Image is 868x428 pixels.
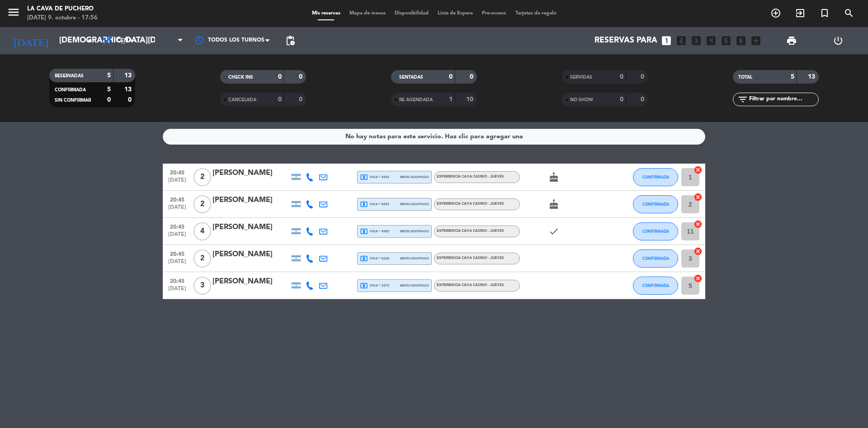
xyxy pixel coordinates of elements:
[548,199,559,210] i: cake
[620,74,623,80] strong: 0
[693,165,703,174] i: cancel
[620,96,623,103] strong: 0
[400,255,429,261] span: mercadopago
[166,177,189,188] span: [DATE]
[193,249,211,268] span: 2
[124,72,133,79] strong: 13
[193,277,211,295] span: 3
[693,274,703,283] i: cancel
[641,96,646,103] strong: 0
[166,275,189,286] span: 20:45
[7,5,20,22] button: menu
[299,74,304,80] strong: 0
[570,98,593,102] span: NO SHOW
[633,277,678,295] button: CONFIRMADA
[400,201,429,207] span: mercadopago
[360,254,368,263] i: local_atm
[477,11,511,16] span: Pre-acceso
[633,195,678,213] button: CONFIRMADA
[360,282,389,290] span: visa * 3372
[633,222,678,240] button: CONFIRMADA
[345,132,523,142] div: No hay notas para este servicio. Haz clic para agregar una
[819,8,830,19] i: turned_in_not
[720,35,732,47] i: looks_5
[360,254,389,263] span: visa * 6226
[786,35,797,46] span: print
[844,8,854,19] i: search
[737,94,748,105] i: filter_list
[400,282,429,288] span: mercadopago
[400,228,429,234] span: mercadopago
[642,283,669,288] span: CONFIRMADA
[212,276,289,287] div: [PERSON_NAME]
[815,27,861,54] div: LOG OUT
[55,88,86,92] span: CONFIRMADA
[693,193,703,202] i: cancel
[84,35,95,46] i: arrow_drop_down
[400,174,429,180] span: mercadopago
[399,98,433,102] span: RE AGENDADA
[570,75,592,80] span: SERVIDAS
[735,35,747,47] i: looks_6
[641,74,646,80] strong: 0
[437,283,504,287] span: EXPERIENCIA CAVA CASINO - JUEVES
[166,221,189,231] span: 20:45
[470,74,475,80] strong: 0
[166,248,189,259] span: 20:45
[193,168,211,186] span: 2
[193,222,211,240] span: 4
[360,227,389,235] span: visa * 4582
[166,194,189,204] span: 20:45
[107,72,111,79] strong: 5
[633,249,678,268] button: CONFIRMADA
[299,96,304,103] strong: 0
[437,256,504,260] span: EXPERIENCIA CAVA CASINO - JUEVES
[437,175,504,179] span: EXPERIENCIA CAVA CASINO - JUEVES
[833,35,844,46] i: power_settings_new
[345,11,390,16] span: Mapa de mesas
[212,221,289,233] div: [PERSON_NAME]
[55,74,84,78] span: RESERVADAS
[399,75,423,80] span: SENTADAS
[770,8,781,19] i: add_circle_outline
[693,220,703,229] i: cancel
[437,202,504,206] span: EXPERIENCIA CAVA CASINO - JUEVES
[360,227,368,235] i: local_atm
[107,97,111,103] strong: 0
[433,11,477,16] span: Lista de Espera
[166,286,189,296] span: [DATE]
[748,94,818,104] input: Filtrar por nombre...
[633,168,678,186] button: CONFIRMADA
[795,8,806,19] i: exit_to_app
[642,256,669,261] span: CONFIRMADA
[360,200,368,208] i: local_atm
[511,11,561,16] span: Tarjetas de regalo
[27,5,98,14] div: La Cava de Puchero
[124,86,133,93] strong: 13
[791,74,794,80] strong: 5
[107,86,111,93] strong: 5
[7,5,20,19] i: menu
[278,96,282,103] strong: 0
[548,172,559,183] i: cake
[449,96,453,103] strong: 1
[212,194,289,206] div: [PERSON_NAME]
[660,35,672,47] i: looks_one
[690,35,702,47] i: looks_3
[212,249,289,260] div: [PERSON_NAME]
[228,75,253,80] span: CHECK INS
[285,35,296,46] span: pending_actions
[166,231,189,242] span: [DATE]
[675,35,687,47] i: looks_two
[642,202,669,207] span: CONFIRMADA
[55,98,91,103] span: SIN CONFIRMAR
[449,74,453,80] strong: 0
[360,200,389,208] span: visa * 8251
[212,167,289,179] div: [PERSON_NAME]
[548,226,559,237] i: check
[193,195,211,213] span: 2
[307,11,345,16] span: Mis reservas
[360,282,368,290] i: local_atm
[27,14,98,23] div: [DATE] 9. octubre - 17:56
[693,247,703,256] i: cancel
